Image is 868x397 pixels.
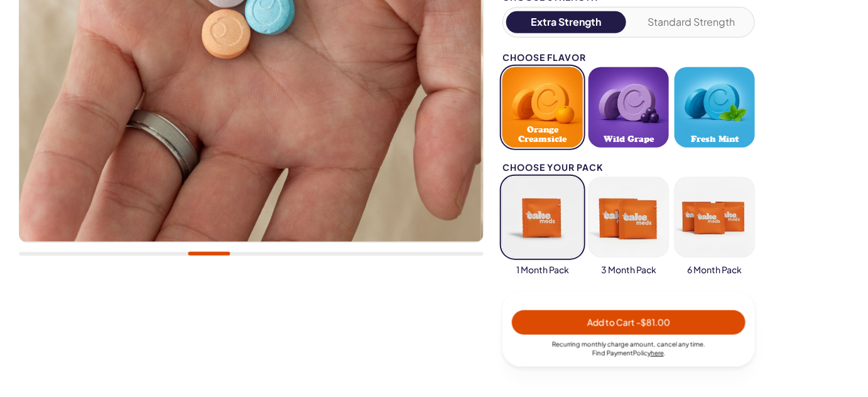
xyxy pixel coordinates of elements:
span: Find Payment [592,349,633,357]
button: Standard Strength [632,11,752,33]
span: Fresh Mint [691,134,739,144]
a: here [651,349,664,357]
div: Choose Flavor [502,53,755,62]
div: Choose your pack [502,163,755,172]
span: Orange Creamsicle [506,125,579,144]
span: 6 Month Pack [688,264,742,276]
span: 1 Month Pack [516,264,569,276]
div: Recurring monthly charge amount , cancel any time. Policy . [512,340,746,357]
button: Add to Cart -$81.00 [512,310,746,335]
span: - $81.00 [636,317,670,328]
span: Add to Cart [587,317,670,328]
span: 3 Month Pack [601,264,656,276]
span: Wild Grape [604,134,654,144]
button: Extra Strength [506,11,626,33]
